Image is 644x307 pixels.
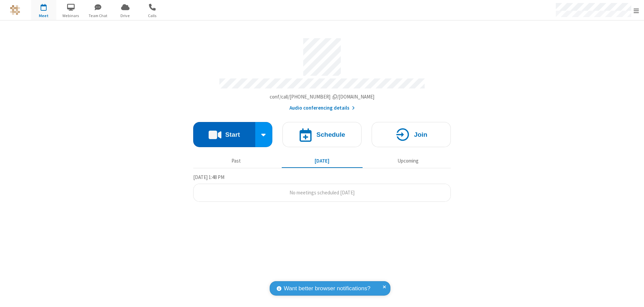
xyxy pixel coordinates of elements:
[196,155,277,167] button: Past
[225,131,240,138] h4: Start
[289,189,355,196] span: No meetings scheduled [DATE]
[414,131,427,138] h4: Join
[193,174,224,180] span: [DATE] 1:48 PM
[193,122,255,147] button: Start
[316,131,345,138] h4: Schedule
[289,104,355,112] button: Audio conferencing details
[58,13,84,19] span: Webinars
[140,13,165,19] span: Calls
[86,13,111,19] span: Team Chat
[31,13,56,19] span: Meet
[282,122,362,147] button: Schedule
[270,94,375,100] span: Copy my meeting room link
[282,155,363,167] button: [DATE]
[270,93,375,101] button: Copy my meeting room linkCopy my meeting room link
[372,122,451,147] button: Join
[368,155,448,167] button: Upcoming
[10,5,20,15] img: QA Selenium DO NOT DELETE OR CHANGE
[284,284,370,293] span: Want better browser notifications?
[113,13,138,19] span: Drive
[255,122,273,147] div: Start conference options
[193,33,451,112] section: Account details
[193,173,451,202] section: Today's Meetings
